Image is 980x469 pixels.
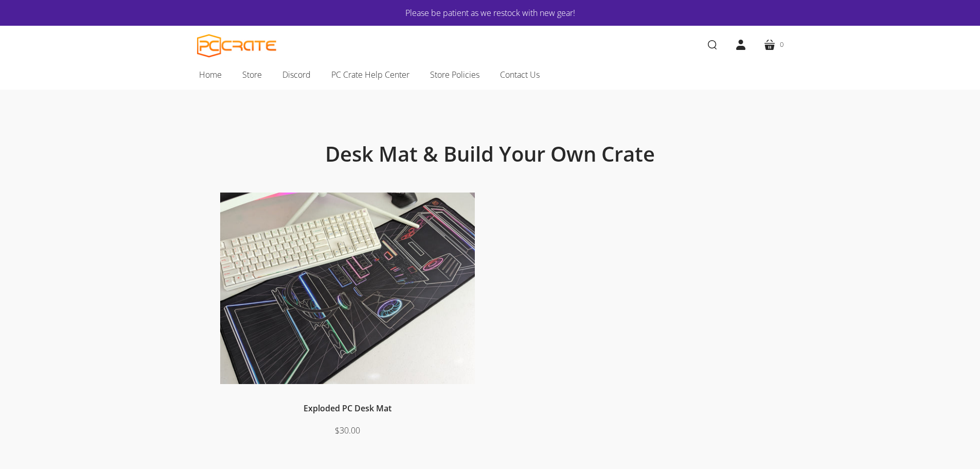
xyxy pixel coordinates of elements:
[321,64,420,85] a: PC Crate Help Center
[182,64,799,90] nav: Main navigation
[490,64,550,85] a: Contact Us
[335,425,360,436] span: $30.00
[189,64,232,85] a: Home
[331,68,409,81] span: PC Crate Help Center
[242,68,262,81] span: Store
[304,403,391,414] a: Exploded PC Desk Mat
[232,64,272,85] a: Store
[199,68,222,81] span: Home
[243,141,737,167] h1: Desk Mat & Build Your Own Crate
[755,30,792,59] a: 0
[420,64,490,85] a: Store Policies
[228,6,753,20] a: Please be patient as we restock with new gear!
[272,64,321,85] a: Discord
[780,39,783,50] span: 0
[282,68,311,81] span: Discord
[220,193,475,385] img: Desk mat on desk with keyboard, monitor, and mouse.
[500,68,540,81] span: Contact Us
[197,34,277,58] a: PC CRATE
[430,68,479,81] span: Store Policies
